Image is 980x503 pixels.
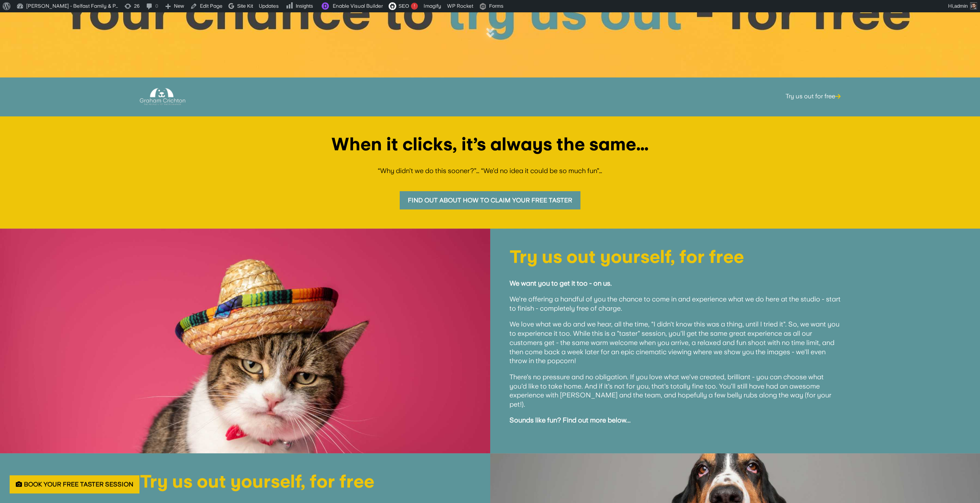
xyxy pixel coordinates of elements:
h1: When it clicks, it’s always the same… [19,135,961,157]
strong: Sounds like fun? Find out more below... [509,416,631,424]
strong: We want you to get it too - on us. [509,279,612,287]
h1: Try us out yourself, for free [140,473,471,494]
div: ! [411,3,418,10]
span: Site Kit [237,3,253,9]
span: SEO [399,3,409,9]
a: Book Your Free Taster Session [10,475,139,493]
span: Insights [296,3,313,9]
span: admin [954,3,968,9]
h1: Try us out yourself, for free [509,248,841,269]
span: There’s no pressure and no obligation. If you love what we’ve created, brilliant - you can choose... [509,373,831,408]
a: Find out about how to claim your free taster [400,191,580,209]
span: We love what we do and we hear, all the time, "I didn't know this was a thing, until I tried it".... [509,320,839,365]
img: Graham Crichton Photography Logo - Graham Crichton - Belfast Family & Pet Photography Studio [140,86,185,107]
span: “Why didn’t we do this sooner?”… “We’d no idea it could be so much fun”… [378,167,602,175]
span: We’re offering a handful of you the chance to come in and experience what we do here at the studi... [509,295,841,312]
a: Try us out for free [786,81,841,111]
